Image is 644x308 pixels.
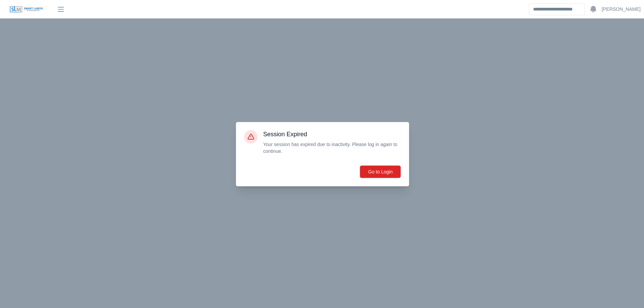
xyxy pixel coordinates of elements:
[360,165,401,178] button: Go to Login
[263,130,401,138] h3: Session Expired
[9,6,43,13] img: SLM Logo
[263,141,401,155] p: Your session has expired due to inactivity. Please log in again to continue.
[602,6,641,13] a: [PERSON_NAME]
[529,3,585,15] input: Search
